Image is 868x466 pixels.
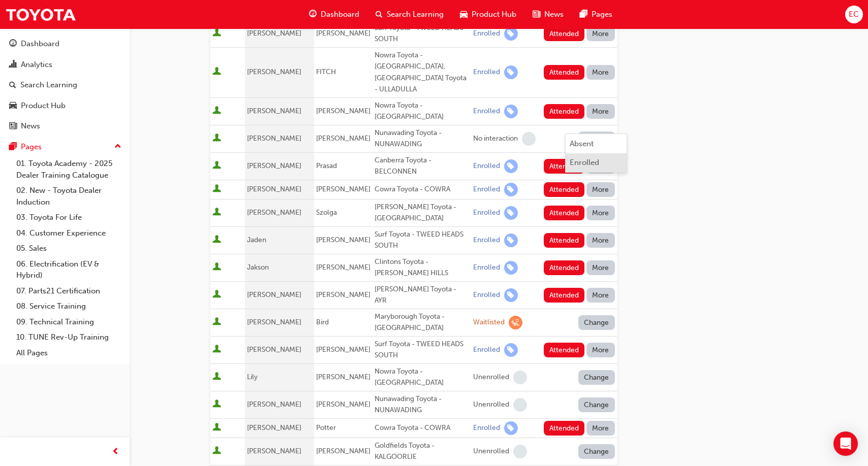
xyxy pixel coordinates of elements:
[367,4,452,25] a: search-iconSearch Learning
[316,290,370,299] span: [PERSON_NAME]
[504,27,518,41] span: learningRecordVerb_ENROLL-icon
[316,423,336,432] span: Potter
[212,423,221,433] span: User is active
[504,183,518,196] span: learningRecordVerb_ENROLL-icon
[586,260,615,275] button: More
[578,131,615,146] button: Change
[316,236,370,244] span: [PERSON_NAME]
[4,117,126,136] a: News
[472,9,516,20] span: Product Hub
[5,3,76,26] a: Trak
[21,141,42,153] div: Pages
[375,229,469,252] div: Surf Toyota - TWEED HEADS SOUTH
[473,290,500,300] div: Enrolled
[12,256,126,283] a: 06. Electrification (EV & Hybrid)
[504,288,518,302] span: learningRecordVerb_ENROLL-icon
[375,155,469,178] div: Canberra Toyota - BELCONNEN
[12,283,126,299] a: 07. Parts21 Certification
[4,32,126,138] button: DashboardAnalyticsSearch LearningProduct HubNews
[544,288,585,303] button: Attended
[212,134,221,144] span: User is active
[473,263,500,273] div: Enrolled
[12,241,126,256] a: 05. Sales
[316,345,370,354] span: [PERSON_NAME]
[460,8,468,21] span: car-icon
[544,421,585,436] button: Attended
[212,67,221,77] span: User is active
[586,182,615,197] button: More
[473,236,500,245] div: Enrolled
[833,431,858,456] div: Open Intercom Messenger
[387,9,444,20] span: Search Learning
[544,343,585,357] button: Attended
[301,4,367,25] a: guage-iconDashboard
[4,76,126,94] a: Search Learning
[247,185,301,193] span: [PERSON_NAME]
[114,140,121,153] span: up-icon
[504,421,518,435] span: learningRecordVerb_ENROLL-icon
[473,373,509,382] div: Unenrolled
[375,393,469,416] div: Nunawading Toyota - NUNAWADING
[473,161,500,171] div: Enrolled
[212,345,221,355] span: User is active
[544,26,585,41] button: Attended
[586,343,615,357] button: More
[509,316,522,329] span: learningRecordVerb_WAITLIST-icon
[504,206,518,220] span: learningRecordVerb_ENROLL-icon
[212,400,221,410] span: User is active
[212,208,221,218] span: User is active
[544,206,585,220] button: Attended
[586,206,615,220] button: More
[12,298,126,314] a: 08. Service Training
[316,318,329,326] span: Bird
[375,422,469,434] div: Cowra Toyota - COWRA
[504,105,518,118] span: learningRecordVerb_ENROLL-icon
[473,68,500,77] div: Enrolled
[524,4,572,25] a: news-iconNews
[12,210,126,225] a: 03. Toyota For Life
[247,134,301,143] span: [PERSON_NAME]
[504,159,518,173] span: learningRecordVerb_ENROLL-icon
[570,138,594,150] div: Absent
[247,263,269,272] span: Jakson
[544,9,564,20] span: News
[544,159,585,174] button: Attended
[247,447,301,455] span: [PERSON_NAME]
[316,208,337,217] span: Szolga
[473,318,505,327] div: Waitlisted
[247,161,301,170] span: [PERSON_NAME]
[9,143,17,152] span: pages-icon
[473,185,500,194] div: Enrolled
[212,184,221,194] span: User is active
[578,397,615,412] button: Change
[247,107,301,115] span: [PERSON_NAME]
[247,29,301,38] span: [PERSON_NAME]
[566,153,627,173] button: Enrolled
[375,339,469,361] div: Surf Toyota - TWEED HEADS SOUTH
[375,100,469,123] div: Nowra Toyota - [GEOGRAPHIC_DATA]
[212,28,221,39] span: User is active
[544,233,585,248] button: Attended
[586,421,615,436] button: More
[212,106,221,116] span: User is active
[12,329,126,345] a: 10. TUNE Rev-Up Training
[316,29,370,38] span: [PERSON_NAME]
[21,100,66,112] div: Product Hub
[522,132,536,146] span: learningRecordVerb_NONE-icon
[452,4,524,25] a: car-iconProduct Hub
[375,311,469,334] div: Maryborough Toyota - [GEOGRAPHIC_DATA]
[21,38,59,50] div: Dashboard
[212,446,221,456] span: User is active
[21,120,40,132] div: News
[9,40,17,49] span: guage-icon
[578,315,615,330] button: Change
[849,9,859,20] span: EC
[4,138,126,156] button: Pages
[375,184,469,195] div: Cowra Toyota - COWRA
[212,235,221,245] span: User is active
[316,373,370,381] span: [PERSON_NAME]
[247,318,301,326] span: [PERSON_NAME]
[212,317,221,327] span: User is active
[321,9,359,20] span: Dashboard
[504,234,518,247] span: learningRecordVerb_ENROLL-icon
